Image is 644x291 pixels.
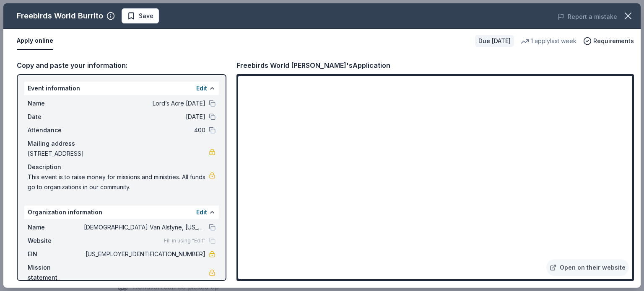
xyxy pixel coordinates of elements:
div: Event information [24,82,219,95]
a: Open on their website [546,259,629,276]
span: 400 [84,125,205,135]
button: Requirements [583,36,634,46]
span: Website [28,236,84,246]
span: Name [28,222,84,232]
div: Mailing address [28,139,216,149]
div: Copy and paste your information: [17,60,226,71]
span: Mission statement [28,263,84,283]
button: Apply online [17,32,53,50]
span: Name [28,98,84,108]
div: Freebirds World Burrito [17,9,103,23]
div: Due [DATE] [475,35,514,47]
div: Freebirds World [PERSON_NAME]'s Application [236,60,390,71]
span: Save [139,11,153,21]
span: [DEMOGRAPHIC_DATA] Van Alstyne, [US_STATE] Inc. [84,222,205,232]
div: 1 apply last week [521,36,576,46]
span: [DATE] [84,112,205,122]
div: Description [28,162,216,172]
button: Edit [196,207,207,217]
span: Attendance [28,125,84,135]
span: Date [28,112,84,122]
span: EIN [28,249,84,259]
span: This event is to raise money for missions and ministries. All funds go to organizations in our co... [28,172,209,192]
div: Organization information [24,206,219,219]
span: Fill in using "Edit" [164,237,205,244]
span: Requirements [593,36,634,46]
span: Lord’s Acre [DATE] [84,98,205,108]
span: [STREET_ADDRESS] [28,149,209,159]
span: [US_EMPLOYER_IDENTIFICATION_NUMBER] [84,249,205,259]
button: Edit [196,83,207,93]
button: Report a mistake [558,12,617,22]
button: Save [122,8,159,23]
